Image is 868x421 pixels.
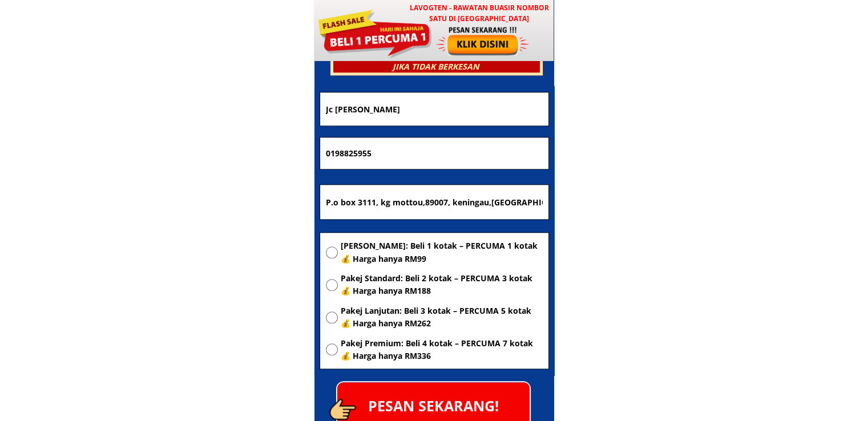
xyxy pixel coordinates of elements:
span: Pakej Lanjutan: Beli 3 kotak – PERCUMA 5 kotak 💰 Harga hanya RM262 [341,305,543,330]
input: Nama penuh [323,92,546,125]
h3: LAVOGTEN - Rawatan Buasir Nombor Satu di [GEOGRAPHIC_DATA] [404,2,554,24]
input: Nombor Telefon Bimbit [323,137,546,169]
span: Pakej Premium: Beli 4 kotak – PERCUMA 7 kotak 💰 Harga hanya RM336 [341,337,543,363]
span: [PERSON_NAME]: Beli 1 kotak – PERCUMA 1 kotak 💰 Harga hanya RM99 [341,240,543,265]
input: Alamat [323,185,546,219]
span: Pakej Standard: Beli 2 kotak – PERCUMA 3 kotak 💰 Harga hanya RM188 [341,272,543,298]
